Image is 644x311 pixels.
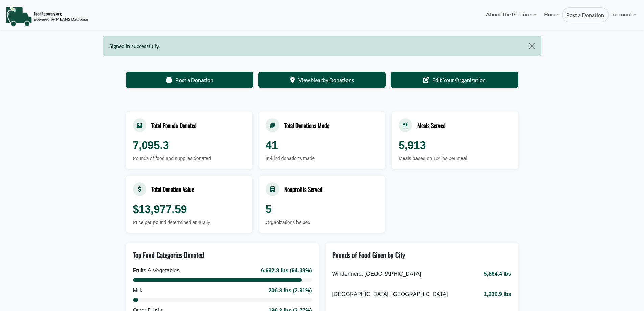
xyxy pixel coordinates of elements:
img: NavigationLogo_FoodRecovery-91c16205cd0af1ed486a0f1a7774a6544ea792ac00100771e7dd3ec7c0e58e41.png [6,6,88,27]
div: Top Food Categories Donated [133,250,204,260]
a: Edit Your Organization [391,72,518,88]
a: About The Platform [482,7,540,21]
a: Post a Donation [126,72,254,88]
a: Account [609,7,640,21]
div: Pounds of Food Given by City [332,250,405,260]
button: Close [523,36,541,56]
div: Meals Served [417,121,446,130]
div: $13,977.59 [133,201,245,217]
span: 1,230.9 lbs [484,290,511,298]
div: Organizations helped [266,219,378,226]
div: Total Pounds Donated [151,121,197,130]
div: Total Donations Made [284,121,329,130]
div: In-kind donations made [266,155,378,162]
a: Home [540,7,562,22]
div: 41 [266,137,378,153]
div: 5 [266,201,378,217]
span: [GEOGRAPHIC_DATA], [GEOGRAPHIC_DATA] [332,290,448,298]
div: Nonprofits Served [284,185,323,194]
div: Meals based on 1.2 lbs per meal [399,155,511,162]
span: Windermere, [GEOGRAPHIC_DATA] [332,270,421,278]
div: 7,095.3 [133,137,245,153]
a: View Nearby Donations [258,72,386,88]
div: 5,913 [399,137,511,153]
div: 206.3 lbs (2.91%) [268,287,312,295]
div: Milk [133,287,142,295]
div: Fruits & Vegetables [133,267,180,275]
span: 5,864.4 lbs [484,270,511,278]
div: Signed in successfully. [103,36,541,56]
div: 6,692.8 lbs (94.33%) [261,267,312,275]
a: Post a Donation [562,7,609,22]
div: Total Donation Value [151,185,194,194]
div: Price per pound determined annually [133,219,245,226]
div: Pounds of food and supplies donated [133,155,245,162]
